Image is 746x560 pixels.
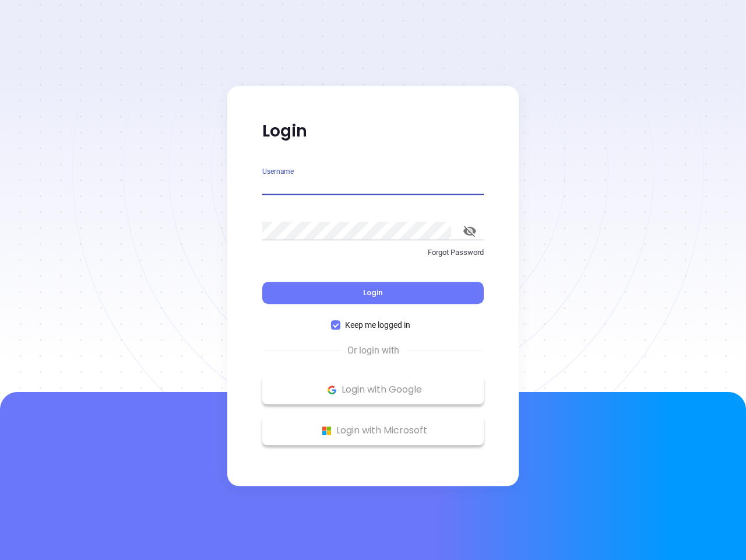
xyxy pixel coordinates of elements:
[262,375,484,404] button: Google Logo Login with Google
[342,344,405,358] span: Or login with
[262,416,484,445] button: Microsoft Logo Login with Microsoft
[262,247,484,268] a: Forgot Password
[340,318,415,331] span: Keep me logged in
[319,423,334,438] img: Microsoft Logo
[262,282,484,304] button: Login
[268,381,478,398] p: Login with Google
[363,288,383,297] span: Login
[262,121,484,142] p: Login
[268,422,478,439] p: Login with Microsoft
[325,383,339,397] img: Google Logo
[262,247,484,258] p: Forgot Password
[456,217,484,245] button: toggle password visibility
[262,168,294,175] label: Username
